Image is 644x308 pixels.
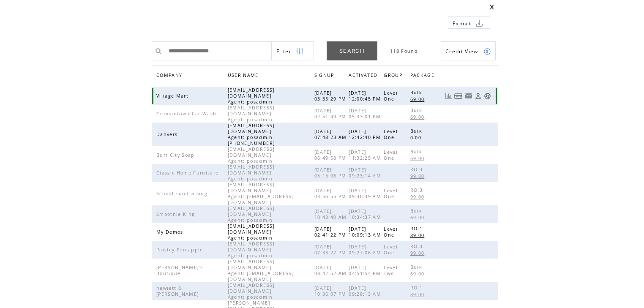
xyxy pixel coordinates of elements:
span: 118 Found [390,48,418,54]
a: 69.00 [410,95,429,103]
span: [DATE] 10:09:13 AM [349,226,383,238]
span: Smoothie King [156,211,197,217]
span: [DATE] 09:27:06 AM [349,244,383,256]
span: Export to csv file [453,20,471,27]
a: 89.00 [410,291,429,298]
span: Level One [384,244,398,256]
a: 69.00 [410,270,429,277]
span: Level One [384,188,398,199]
span: [EMAIL_ADDRESS][DOMAIN_NAME] Agent: posadmin [228,146,275,164]
a: USER NAME [228,72,261,77]
span: [PERSON_NAME]'s Boutique [156,264,203,276]
a: 69.00 [410,155,429,162]
span: Show Credits View [445,48,478,55]
span: ACTIVATED [349,70,379,82]
a: GROUP [384,70,407,82]
span: [DATE] 09:28:13 AM [349,285,383,297]
span: Level One [384,128,398,140]
span: 89.00 [410,232,427,238]
span: [DATE] 05:15:06 PM [314,167,349,179]
span: [EMAIL_ADDRESS][DOMAIN_NAME] Agent: posadmin [228,105,275,123]
a: 69.00 [410,113,429,120]
span: Level Two [384,264,398,276]
span: Level One [384,90,398,102]
span: GROUP [384,70,404,82]
span: 69.00 [410,215,427,221]
a: Resend welcome email to this user [465,92,472,100]
span: School Fundraising [156,191,210,196]
span: Bulk [410,264,424,270]
span: [DATE] 12:00:45 PM [349,90,383,102]
span: [DATE] 10:36:07 PM [314,285,349,297]
span: 69.00 [410,114,427,120]
a: 99.00 [410,249,429,256]
span: ROI3 [410,187,425,193]
span: [DATE] 05:33:01 PM [349,108,383,120]
span: Bulk [410,90,424,95]
span: [DATE] 07:33:27 PM [314,244,349,256]
a: 69.00 [410,214,429,221]
span: [EMAIL_ADDRESS][DOMAIN_NAME] Agent: [EMAIL_ADDRESS][DOMAIN_NAME] [228,182,294,205]
span: USER NAME [228,70,261,82]
span: [EMAIL_ADDRESS][DOMAIN_NAME] Agent: posadmin [PHONE_NUMBER] [228,123,277,146]
span: [EMAIL_ADDRESS][DOMAIN_NAME] Agent: posadmin [228,241,275,259]
span: [DATE] 10:34:37 AM [349,208,383,220]
span: [EMAIL_ADDRESS][DOMAIN_NAME] Agent: posadmin [228,205,275,223]
span: [DATE] 08:42:52 AM [314,264,349,276]
span: 99.00 [410,173,427,179]
span: [EMAIL_ADDRESS][DOMAIN_NAME] Agent: posadmin [228,87,275,105]
span: 69.00 [410,155,427,161]
span: Germantown Car Wash [156,111,218,117]
a: View Profile [475,93,482,100]
span: [DATE] 03:56:55 PM [314,188,349,199]
span: [EMAIL_ADDRESS][DOMAIN_NAME] Agent: [EMAIL_ADDRESS][DOMAIN_NAME] [228,259,294,282]
a: 99.00 [410,193,429,200]
a: Export [448,16,490,29]
span: [DATE] 09:23:14 AM [349,167,383,179]
a: View Usage [445,93,452,100]
img: credits.png [483,48,491,55]
a: PACKAGE [410,70,439,82]
span: [EMAIL_ADDRESS][DOMAIN_NAME] Agent: posadmin [228,164,275,182]
span: Danvers [156,131,180,137]
img: download.png [475,19,483,27]
span: [DATE] 12:42:40 PM [349,128,383,140]
span: ROI1 [410,285,425,291]
span: [DATE] 04:51:54 PM [349,264,383,276]
img: filters.png [296,42,303,61]
span: [DATE] 09:30:39 AM [349,188,383,199]
a: Support [484,93,491,100]
a: 99.00 [410,172,429,180]
a: SIGNUP [314,72,336,77]
span: 99.00 [410,250,427,256]
a: View Bills [454,93,463,100]
span: [DATE] 10:43:40 AM [314,208,349,220]
span: PACKAGE [410,70,437,82]
span: Classic Home Furniture [156,170,221,176]
a: 89.00 [410,232,429,239]
span: Paisley Pineapple [156,247,205,253]
span: [EMAIL_ADDRESS][DOMAIN_NAME] Agent: posadmin [228,223,275,241]
span: hewlett & [PERSON_NAME] [156,285,201,297]
span: SIGNUP [314,70,336,82]
span: 89.00 [410,292,427,297]
span: Level One [384,226,398,238]
span: Bulk [410,208,424,214]
a: ACTIVATED [349,70,382,82]
span: [DATE] 02:51:49 PM [314,108,349,120]
span: 69.00 [410,96,427,102]
a: SEARCH [327,41,377,60]
span: Village Mart [156,93,191,99]
span: [DATE] 03:35:29 PM [314,90,349,102]
span: Bulk [410,149,424,155]
span: [DATE] 11:32:25 AM [349,149,383,161]
span: [DATE] 02:41:22 PM [314,226,349,238]
span: 0.00 [410,135,423,141]
span: 99.00 [410,194,427,200]
span: [EMAIL_ADDRESS][DOMAIN_NAME] Agent: posadmin [228,282,275,300]
a: Credit View [441,41,496,60]
span: Bulk [410,128,424,134]
span: Show filters [276,48,292,55]
span: Buff City Soap [156,152,197,158]
span: Bulk [410,107,424,113]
